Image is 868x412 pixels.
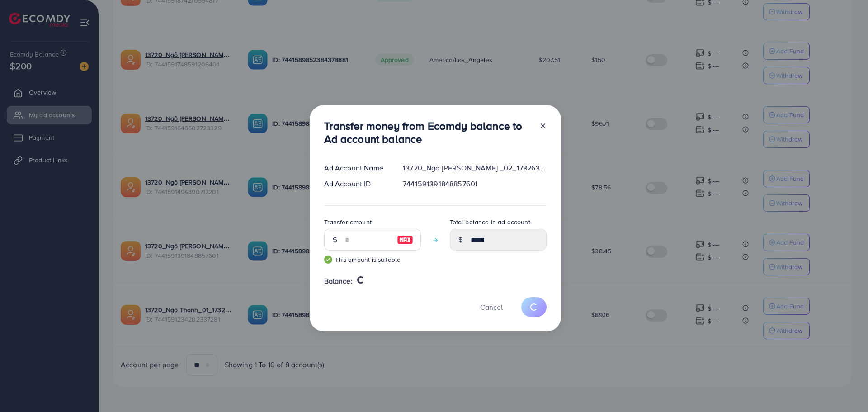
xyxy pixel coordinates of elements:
[317,163,396,173] div: Ad Account Name
[396,163,553,173] div: 13720_Ngô [PERSON_NAME] _02_1732630523463
[469,297,514,317] button: Cancel
[324,218,372,227] label: Transfer amount
[480,302,503,312] span: Cancel
[450,218,530,227] label: Total balance in ad account
[317,179,396,189] div: Ad Account ID
[324,256,332,264] img: guide
[324,255,421,264] small: This amount is suitable
[397,234,413,245] img: image
[324,276,353,286] span: Balance:
[830,371,861,405] iframe: Chat
[396,179,553,189] div: 7441591391848857601
[324,119,532,146] h3: Transfer money from Ecomdy balance to Ad account balance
